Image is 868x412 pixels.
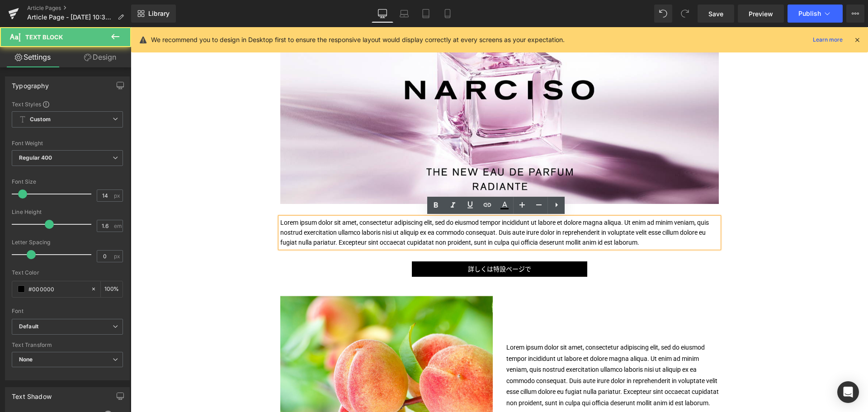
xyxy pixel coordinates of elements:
[837,381,859,403] div: Open Intercom Messenger
[27,14,114,21] span: Article Page - [DATE] 10:36:22
[114,253,122,259] span: px
[393,5,415,23] a: Laptop
[281,234,457,250] a: 詳しくは特設ページで
[846,5,864,23] button: More
[148,9,170,18] span: Library
[788,5,843,23] button: Publish
[798,10,821,17] span: Publish
[28,284,86,294] input: Color
[12,239,123,246] div: Letter Spacing
[131,5,176,23] a: New Library
[376,315,588,381] p: Lorem ipsum dolor sit amet, consectetur adipiscing elit, sed do eiusmod tempor incididunt ut labo...
[708,9,723,19] span: Save
[12,140,123,147] div: Font Weight
[12,388,52,400] div: Text Shadow
[114,193,122,199] span: px
[12,100,123,108] div: Text Styles
[676,5,694,23] button: Redo
[101,281,123,297] div: %
[150,190,588,221] p: Lorem ipsum dolor sit amet, consectetur adipiscing elit, sed do eiusmod tempor incididunt ut labo...
[114,223,122,229] span: em
[12,342,123,348] div: Text Transform
[12,209,123,215] div: Line Height
[19,154,52,161] b: Regular 400
[30,116,51,123] b: Custom
[415,5,437,23] a: Tablet
[12,308,123,314] div: Font
[12,77,49,90] div: Typography
[738,5,784,23] a: Preview
[19,356,33,363] b: None
[654,5,672,23] button: Undo
[12,179,123,185] div: Font Size
[372,5,393,23] a: Desktop
[19,323,38,331] i: Default
[12,270,123,276] div: Text Color
[67,47,133,67] a: Design
[749,9,773,19] span: Preview
[25,33,63,41] span: Text Block
[151,35,565,45] p: We recommend you to design in Desktop first to ensure the responsive layout would display correct...
[809,34,846,45] a: Learn more
[27,5,131,12] a: Article Pages
[337,238,401,246] span: 詳しくは特設ページで
[437,5,458,23] a: Mobile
